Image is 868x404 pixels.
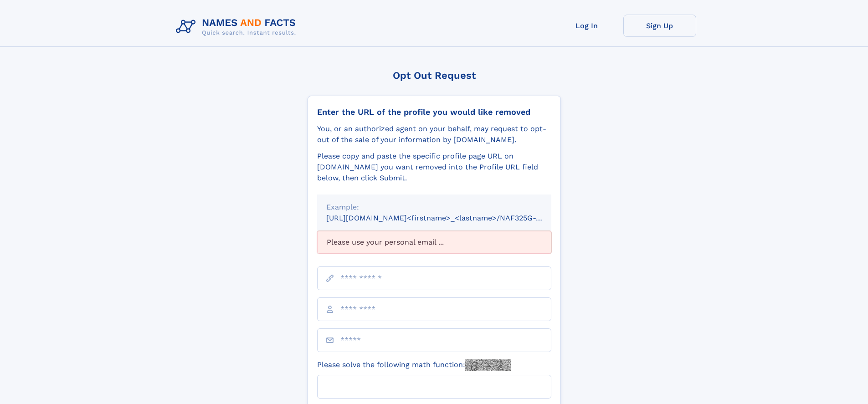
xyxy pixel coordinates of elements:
div: You, or an authorized agent on your behalf, may request to opt-out of the sale of your informatio... [317,123,551,145]
div: Enter the URL of the profile you would like removed [317,107,551,117]
small: [URL][DOMAIN_NAME]<firstname>_<lastname>/NAF325G-xxxxxxxx [326,214,569,222]
div: Please use your personal email ... [317,231,551,254]
div: Example: [326,202,542,213]
a: Log In [550,15,623,37]
label: Please solve the following math function: [317,359,511,371]
div: Please copy and paste the specific profile page URL on [DOMAIN_NAME] you want removed into the Pr... [317,151,551,184]
div: Opt Out Request [308,70,561,81]
img: Logo Names and Facts [172,15,303,39]
a: Sign Up [623,15,696,37]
